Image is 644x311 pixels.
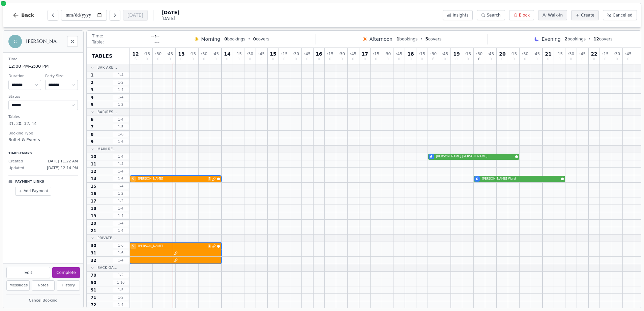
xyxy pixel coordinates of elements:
[110,10,120,21] button: Next day
[442,52,448,56] span: : 45
[146,58,148,61] span: 0
[113,80,129,85] span: 1 - 2
[91,102,93,107] span: 5
[547,58,549,61] span: 0
[522,52,528,56] span: : 30
[201,36,221,42] span: Morning
[588,36,591,42] span: •
[364,58,366,61] span: 0
[444,58,446,61] span: 0
[397,36,417,42] span: bookings
[32,280,55,291] button: Notes
[91,95,93,100] span: 4
[113,102,129,107] span: 1 - 2
[6,267,50,278] button: Edit
[565,36,586,42] span: bookings
[91,273,96,278] span: 70
[214,58,216,61] span: 0
[47,165,78,171] span: [DATE] 12:14 PM
[568,52,574,56] span: : 30
[113,243,129,248] span: 1 - 6
[91,243,96,248] span: 30
[570,58,572,61] span: 0
[625,52,632,56] span: : 45
[373,52,379,56] span: : 15
[397,37,399,41] span: 1
[113,302,129,307] span: 1 - 4
[157,58,159,61] span: 0
[208,177,211,181] span: 4
[97,236,116,241] span: Private...
[253,37,256,41] span: 0
[8,35,22,48] div: C
[614,52,620,56] span: : 30
[8,57,78,62] dt: Time
[180,58,182,61] span: 0
[499,52,505,56] span: 20
[476,52,482,56] span: : 30
[396,52,402,56] span: : 45
[132,177,135,182] span: 5
[602,52,609,56] span: : 15
[283,58,285,61] span: 0
[212,52,219,56] span: : 45
[97,65,117,70] span: Bar Are...
[8,73,41,79] dt: Duration
[26,38,63,45] h2: [PERSON_NAME]
[21,13,34,18] span: Back
[456,58,458,61] span: 0
[113,184,129,189] span: 1 - 4
[113,176,129,181] span: 1 - 6
[91,184,96,189] span: 15
[91,198,96,204] span: 17
[7,7,39,23] button: Back
[189,52,196,56] span: : 15
[91,280,96,285] span: 50
[237,58,239,61] span: 0
[545,52,551,56] span: 21
[375,58,377,61] span: 0
[398,58,400,61] span: 0
[138,177,206,181] span: [PERSON_NAME]
[361,52,368,56] span: 17
[113,213,129,218] span: 1 - 4
[113,87,129,92] span: 1 - 4
[341,58,343,61] span: 0
[565,37,567,41] span: 2
[8,165,24,171] span: Updated
[339,52,345,56] span: : 30
[581,12,594,18] span: Create
[467,58,469,61] span: 0
[113,95,129,100] span: 1 - 4
[113,273,129,278] span: 1 - 2
[627,58,629,61] span: 0
[8,137,78,143] dd: Buffet & Events
[192,58,194,61] span: 0
[203,58,205,61] span: 0
[352,58,354,61] span: 0
[97,110,117,115] span: Bar/Res...
[490,58,492,61] span: 0
[113,287,129,292] span: 1 - 5
[304,52,311,56] span: : 45
[91,295,96,300] span: 71
[224,36,245,42] span: bookings
[169,58,171,61] span: 0
[113,124,129,129] span: 1 - 5
[533,52,540,56] span: : 45
[410,58,412,61] span: 0
[123,10,148,21] button: [DATE]
[91,139,93,145] span: 9
[113,132,129,137] span: 1 - 6
[113,280,129,285] span: 1 - 10
[8,94,78,100] dt: Status
[113,169,129,174] span: 1 - 4
[452,12,468,18] span: Insights
[113,221,129,226] span: 1 - 4
[15,180,44,184] p: Payment Links
[91,206,96,211] span: 18
[249,58,251,61] span: 0
[272,58,274,61] span: 0
[487,12,500,18] span: Search
[91,80,93,85] span: 2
